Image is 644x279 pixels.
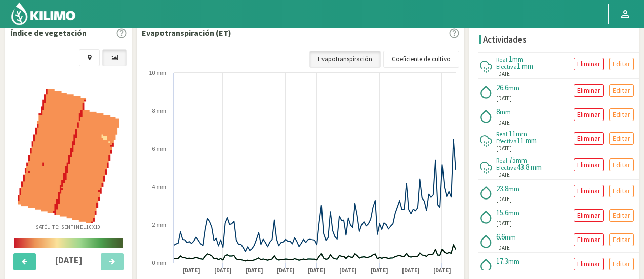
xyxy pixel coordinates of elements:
span: Efectiva [496,137,517,145]
button: Editar [609,258,634,270]
button: Eliminar [574,258,604,270]
img: d1357f47-d03e-49d4-8d8f-18ab7e0496d2_-_sentinel_-_2025-10-03.png [18,89,119,224]
p: Eliminar [577,159,600,171]
p: Eliminar [577,234,600,246]
h4: Actividades [483,35,527,45]
p: Editar [613,133,630,144]
button: Eliminar [574,158,604,171]
p: Eliminar [577,185,600,197]
text: [DATE] [277,267,295,274]
text: 4 mm [152,184,167,190]
span: mm [516,129,527,138]
button: Eliminar [574,132,604,145]
span: 23.8 [496,184,508,193]
span: mm [512,55,524,64]
p: Eliminar [577,58,600,70]
span: [DATE] [496,268,512,276]
span: 26.6 [496,83,508,92]
span: 10X10 [86,224,101,230]
span: 6.6 [496,232,505,242]
p: Editar [613,109,630,121]
img: scale [14,238,123,248]
p: Índice de vegetación [10,27,87,39]
span: [DATE] [496,70,512,78]
span: 43.8 mm [517,162,542,172]
button: Editar [609,209,634,222]
button: Editar [609,185,634,197]
text: [DATE] [308,267,326,274]
text: [DATE] [339,267,357,274]
span: Efectiva [496,63,517,70]
p: Editar [613,210,630,221]
button: Eliminar [574,233,604,246]
span: mm [508,257,519,266]
span: 1 mm [517,61,533,71]
span: [DATE] [496,244,512,252]
span: [DATE] [496,219,512,228]
span: 8 [496,107,500,116]
p: Eliminar [577,85,600,96]
button: Editar [609,158,634,171]
button: Eliminar [574,108,604,121]
span: Real: [496,156,509,164]
span: Real: [496,130,509,138]
p: Eliminar [577,258,600,270]
p: Editar [613,58,630,70]
span: [DATE] [496,171,512,179]
span: 11 [509,129,516,138]
span: mm [508,83,519,92]
p: Eliminar [577,109,600,121]
button: Editar [609,233,634,246]
text: [DATE] [433,267,451,274]
span: Real: [496,56,509,63]
text: 2 mm [152,222,167,228]
button: Editar [609,108,634,121]
span: [DATE] [496,195,512,204]
span: 15.6 [496,208,508,217]
button: Eliminar [574,58,604,70]
text: 0 mm [152,260,167,266]
img: Kilimo [10,2,76,26]
a: Coeficiente de cultivo [383,51,459,68]
span: mm [505,232,516,242]
p: Editar [613,85,630,96]
span: mm [500,107,511,116]
p: Satélite: Sentinel [36,223,101,231]
span: mm [516,155,527,165]
span: [DATE] [496,144,512,153]
text: [DATE] [214,267,232,274]
span: mm [508,208,519,217]
button: Editar [609,58,634,70]
p: Eliminar [577,133,600,144]
span: 1 [509,54,512,64]
p: Eliminar [577,210,600,221]
h4: [DATE] [42,255,95,265]
a: Evapotranspiración [309,51,381,68]
text: 10 mm [149,70,166,76]
button: Eliminar [574,209,604,222]
span: mm [508,184,519,193]
p: Editar [613,159,630,171]
button: Editar [609,84,634,97]
p: Editar [613,258,630,270]
span: Efectiva [496,164,517,171]
span: 75 [509,155,516,165]
button: Editar [609,132,634,145]
p: Editar [613,234,630,246]
text: [DATE] [246,267,263,274]
span: 17.3 [496,256,508,266]
button: Eliminar [574,185,604,197]
button: Eliminar [574,84,604,97]
text: [DATE] [371,267,388,274]
p: Evapotranspiración (ET) [142,27,231,39]
text: [DATE] [402,267,420,274]
span: [DATE] [496,118,512,127]
span: 11 mm [517,136,537,145]
text: 6 mm [152,146,167,152]
text: [DATE] [183,267,200,274]
span: [DATE] [496,94,512,103]
text: 8 mm [152,108,167,114]
p: Editar [613,185,630,197]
